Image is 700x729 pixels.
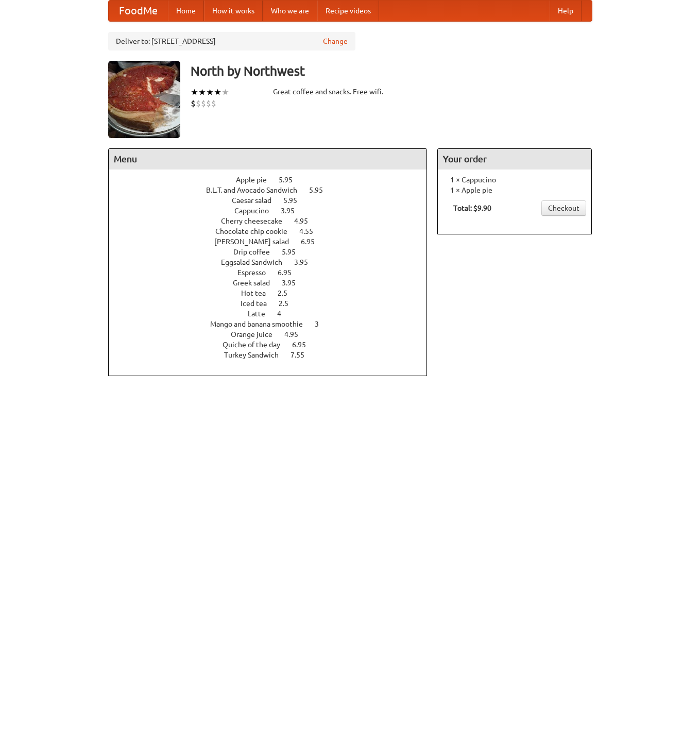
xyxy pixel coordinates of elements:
[294,258,318,266] span: 3.95
[292,341,316,349] span: 6.95
[214,238,334,246] a: [PERSON_NAME] salad 6.95
[196,98,201,109] li: $
[221,87,229,98] li: ★
[248,310,276,318] span: Latte
[221,258,293,266] span: Eggsalad Sandwich
[438,149,591,169] h4: Your order
[215,227,298,235] span: Chocolate chip cookie
[206,87,214,98] li: ★
[541,200,586,216] a: Checkout
[234,207,279,215] span: Cappucino
[248,310,300,318] a: Latte 4
[241,289,276,297] span: Hot tea
[236,176,312,184] a: Apple pie 5.95
[241,299,277,308] span: Iced tea
[279,299,299,308] span: 2.5
[443,175,586,185] li: 1 × Cappucino
[231,330,283,338] span: Orange juice
[453,204,491,212] b: Total: $9.90
[223,341,291,349] span: Quiche of the day
[236,176,277,184] span: Apple pie
[443,185,586,195] li: 1 × Apple pie
[241,299,308,308] a: Iced tea 2.5
[109,149,427,169] h4: Menu
[278,268,302,277] span: 6.95
[237,268,276,277] span: Espresso
[109,1,168,21] a: FoodMe
[279,176,303,184] span: 5.95
[206,186,308,194] span: B.L.T. and Avocado Sandwich
[281,207,305,215] span: 3.95
[233,248,315,256] a: Drip coffee 5.95
[550,1,582,21] a: Help
[301,238,325,246] span: 6.95
[223,341,325,349] a: Quiche of the day 6.95
[214,87,221,98] li: ★
[224,351,289,359] span: Turkey Sandwich
[224,351,323,359] a: Turkey Sandwich 7.55
[191,98,196,109] li: $
[232,196,316,205] a: Caesar salad 5.95
[273,87,428,97] div: Great coffee and snacks. Free wifi.
[323,36,348,46] a: Change
[237,268,311,277] a: Espresso 6.95
[284,330,309,338] span: 4.95
[206,98,211,109] li: $
[317,1,379,21] a: Recipe videos
[204,1,263,21] a: How it works
[221,217,293,225] span: Cherry cheesecake
[234,207,314,215] a: Cappucino 3.95
[233,248,280,256] span: Drip coffee
[210,320,313,328] span: Mango and banana smoothie
[233,279,315,287] a: Greek salad 3.95
[232,196,282,205] span: Caesar salad
[263,1,317,21] a: Who we are
[282,248,306,256] span: 5.95
[221,217,327,225] a: Cherry cheesecake 4.95
[214,238,299,246] span: [PERSON_NAME] salad
[294,217,318,225] span: 4.95
[315,320,329,328] span: 3
[168,1,204,21] a: Home
[233,279,280,287] span: Greek salad
[299,227,323,235] span: 4.55
[291,351,315,359] span: 7.55
[282,279,306,287] span: 3.95
[108,61,180,138] img: angular.jpg
[278,289,298,297] span: 2.5
[215,227,332,235] a: Chocolate chip cookie 4.55
[241,289,306,297] a: Hot tea 2.5
[191,87,198,98] li: ★
[108,32,355,50] div: Deliver to: [STREET_ADDRESS]
[210,320,338,328] a: Mango and banana smoothie 3
[231,330,317,338] a: Orange juice 4.95
[309,186,333,194] span: 5.95
[283,196,308,205] span: 5.95
[198,87,206,98] li: ★
[201,98,206,109] li: $
[206,186,342,194] a: B.L.T. and Avocado Sandwich 5.95
[221,258,327,266] a: Eggsalad Sandwich 3.95
[191,61,592,81] h3: North by Northwest
[211,98,216,109] li: $
[277,310,292,318] span: 4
